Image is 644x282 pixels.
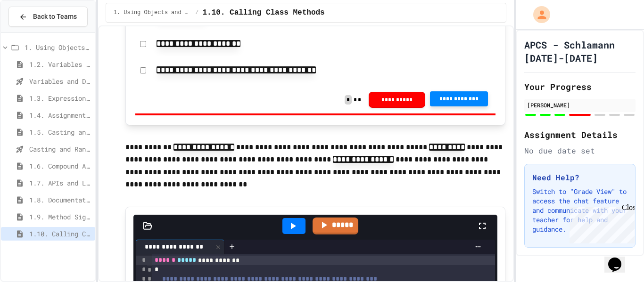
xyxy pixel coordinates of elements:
[29,59,91,69] span: 1.2. Variables and Data Types
[29,93,91,103] span: 1.3. Expressions and Output [New]
[33,12,77,22] span: Back to Teams
[25,42,91,52] span: 1. Using Objects and Methods
[29,161,91,171] span: 1.6. Compound Assignment Operators
[523,4,553,25] div: My Account
[29,178,91,188] span: 1.7. APIs and Libraries
[532,187,627,234] p: Switch to "Grade View" to access the chat feature and communicate with your teacher for help and ...
[524,145,636,156] div: No due date set
[29,76,91,86] span: Variables and Data Types - Quiz
[29,212,91,222] span: 1.9. Method Signatures
[527,101,633,109] div: [PERSON_NAME]
[524,128,636,141] h2: Assignment Details
[524,80,636,93] h2: Your Progress
[29,229,91,239] span: 1.10. Calling Class Methods
[202,7,324,18] span: 1.10. Calling Class Methods
[114,9,192,16] span: 1. Using Objects and Methods
[4,4,65,60] div: Chat with us now!Close
[29,195,91,205] span: 1.8. Documentation with Comments and Preconditions
[29,110,91,120] span: 1.4. Assignment and Input
[524,38,636,64] h1: APCS - Schlamann [DATE]-[DATE]
[195,9,198,16] span: /
[604,244,635,273] iframe: chat widget
[532,172,627,183] h3: Need Help?
[29,144,91,154] span: Casting and Ranges of variables - Quiz
[29,127,91,137] span: 1.5. Casting and Ranges of Values
[566,203,635,243] iframe: chat widget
